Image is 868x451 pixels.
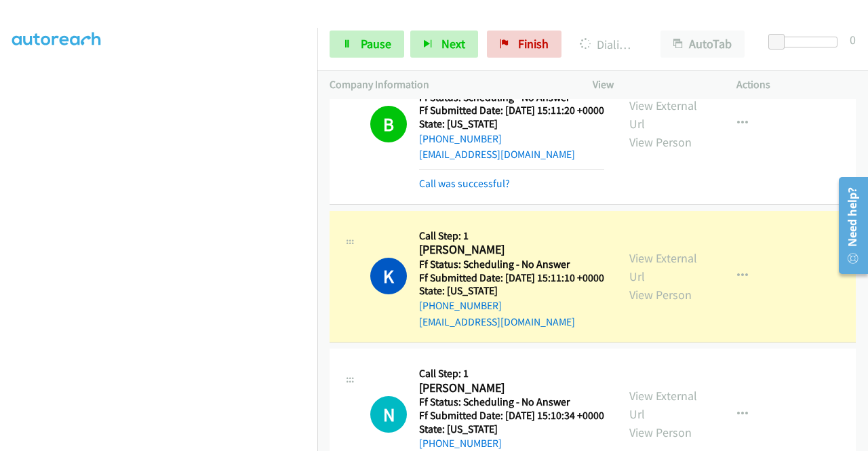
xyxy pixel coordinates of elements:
a: Pause [330,31,404,58]
h5: Ff Submitted Date: [DATE] 15:11:10 +0000 [419,271,604,285]
h1: B [370,106,407,142]
a: Finish [487,31,561,58]
h5: State: [US_STATE] [419,284,604,298]
h5: Ff Submitted Date: [DATE] 15:11:20 +0000 [419,104,604,117]
h2: [PERSON_NAME] [419,242,600,258]
a: Call was successful? [419,177,510,190]
a: View External Url [629,388,697,422]
h5: Call Step: 1 [419,367,604,380]
p: Dialing [PERSON_NAME] [580,35,636,54]
a: [EMAIL_ADDRESS][DOMAIN_NAME] [419,315,575,328]
h5: State: [US_STATE] [419,423,604,436]
span: Next [441,36,465,52]
button: AutoTab [660,31,745,58]
span: Finish [518,36,549,52]
p: Company Information [330,77,568,93]
h2: [PERSON_NAME] [419,380,600,396]
h5: Ff Submitted Date: [DATE] 15:10:34 +0000 [419,409,604,423]
a: [EMAIL_ADDRESS][DOMAIN_NAME] [419,148,575,161]
a: View External Url [629,250,697,284]
h1: K [370,258,407,294]
h5: Call Step: 1 [419,229,604,243]
a: [PHONE_NUMBER] [419,299,502,312]
div: Delay between calls (in seconds) [775,37,837,47]
iframe: Resource Center [829,172,868,279]
p: View [593,77,712,93]
h5: Ff Status: Scheduling - No Answer [419,258,604,271]
a: View Person [629,287,692,302]
div: 0 [850,31,856,49]
h5: State: [US_STATE] [419,117,604,131]
h5: Ff Status: Scheduling - No Answer [419,395,604,409]
a: View Person [629,425,692,440]
p: Actions [736,77,856,93]
span: Pause [361,36,391,52]
a: View Person [629,134,692,150]
button: Next [410,31,478,58]
a: [PHONE_NUMBER] [419,132,502,145]
a: [PHONE_NUMBER] [419,437,502,450]
div: The call is yet to be attempted [370,396,407,433]
h1: N [370,396,407,433]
